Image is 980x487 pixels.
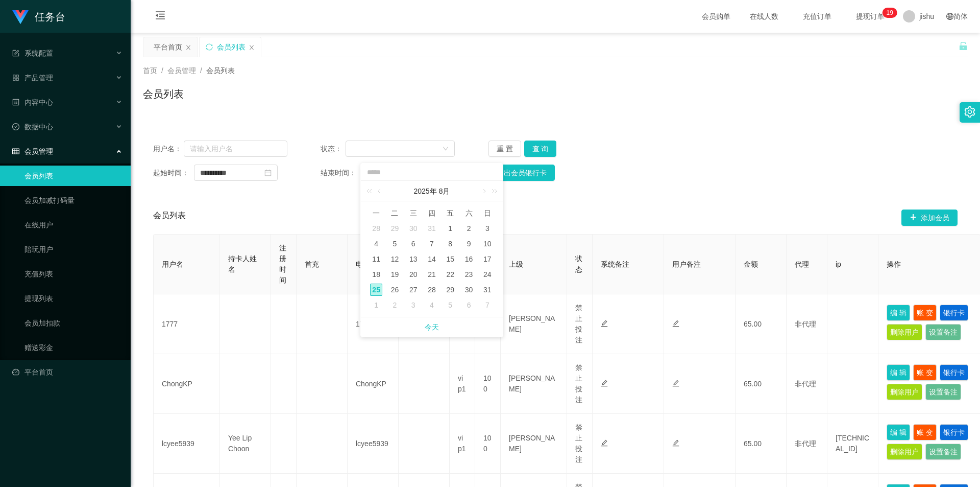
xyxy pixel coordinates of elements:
div: 30 [463,284,475,296]
td: 2025年8月10日 [478,236,497,251]
td: 2025年8月25日 [367,282,385,297]
th: 周日 [478,205,497,221]
td: 2025年8月29日 [441,282,459,297]
a: 会员加减打码量 [24,190,122,211]
span: 日 [478,208,497,218]
td: 65.00 [736,414,787,474]
span: 禁止投注 [575,304,582,344]
td: 2025年7月28日 [367,221,385,236]
button: 删除用户 [887,384,922,400]
button: 删除用户 [887,324,922,340]
td: 2025年8月15日 [441,251,459,267]
a: 会员加扣款 [24,313,122,333]
div: 27 [407,284,420,296]
td: 2025年8月9日 [459,236,478,251]
span: / [161,66,163,75]
div: 2 [463,222,475,235]
td: 2025年9月4日 [423,297,441,313]
td: 2025年8月2日 [459,221,478,236]
span: 用户名 [162,260,183,268]
div: 29 [444,284,456,296]
span: 会员管理 [167,66,196,75]
td: 1777 [348,294,399,354]
td: vip1 [450,414,475,474]
td: 2025年8月6日 [404,236,423,251]
a: 8月 [438,181,451,201]
td: 65.00 [736,354,787,414]
a: 2025年 [413,181,438,201]
i: 图标: global [946,13,953,20]
button: 重 置 [488,141,521,157]
td: 2025年8月22日 [441,267,459,282]
div: 2 [388,299,401,311]
i: 图标: down [443,146,449,153]
span: 首页 [143,66,157,75]
i: 图标: unlock [959,41,968,51]
div: 5 [388,238,401,250]
td: 2025年8月4日 [367,236,385,251]
i: 图标: edit [601,320,608,327]
td: 1777 [154,294,220,354]
div: 28 [370,222,382,235]
span: 会员列表 [153,210,186,226]
span: 六 [459,208,478,218]
i: 图标: edit [672,320,679,327]
td: 2025年8月13日 [404,251,423,267]
a: 充值列表 [24,264,122,284]
td: 2025年8月28日 [423,282,441,297]
button: 银行卡 [940,305,968,321]
td: 2025年8月14日 [423,251,441,267]
span: 非代理 [795,439,816,448]
span: 首充 [305,260,319,268]
div: 4 [370,238,382,250]
span: 产品管理 [12,74,53,82]
div: 31 [426,222,438,235]
span: 五 [441,208,459,218]
span: 代理 [795,260,809,268]
div: 会员列表 [217,37,246,57]
a: 任务台 [12,12,65,20]
a: 下一年 (Control键加右方向键) [486,181,499,201]
a: 会员列表 [24,166,122,186]
th: 周五 [441,205,459,221]
div: 20 [407,268,420,281]
button: 设置备注 [925,444,961,460]
div: 3 [407,299,420,311]
button: 账 变 [913,364,937,381]
td: [PERSON_NAME] [501,354,567,414]
div: 5 [444,299,456,311]
td: 2025年8月18日 [367,267,385,282]
button: 银行卡 [940,424,968,440]
div: 15 [444,253,456,265]
td: ChongKP [154,354,220,414]
div: 16 [463,253,475,265]
span: 上级 [509,260,523,268]
div: 18 [370,268,382,281]
button: 图标: plus添加会员 [901,210,958,226]
span: 三 [404,208,423,218]
td: 2025年8月3日 [478,221,497,236]
div: 17 [481,253,494,265]
button: 删除用户 [887,444,922,460]
span: 一 [367,208,385,218]
span: 注册时间 [279,244,286,284]
span: ip [836,260,841,268]
td: [PERSON_NAME] [501,294,567,354]
span: 金额 [744,260,758,268]
td: 2025年8月16日 [459,251,478,267]
i: 图标: edit [601,439,608,447]
div: 11 [370,253,382,265]
span: 会员列表 [206,66,235,75]
span: 会员管理 [12,147,53,155]
i: 图标: sync [206,43,213,51]
div: 13 [407,253,420,265]
div: 28 [426,284,438,296]
td: ChongKP [348,354,399,414]
a: 陪玩用户 [24,239,122,260]
td: 2025年8月17日 [478,251,497,267]
span: 状态： [321,144,346,154]
th: 周二 [385,205,404,221]
button: 查 询 [524,141,557,157]
i: 图标: setting [964,106,975,118]
div: 26 [388,284,401,296]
